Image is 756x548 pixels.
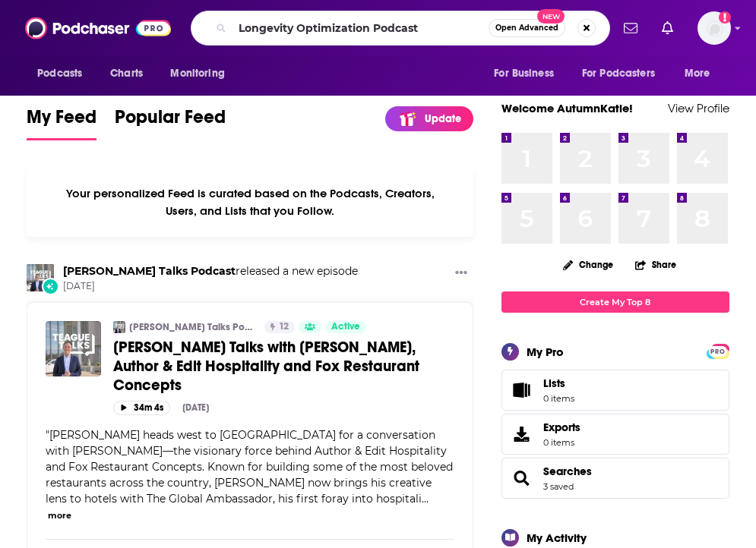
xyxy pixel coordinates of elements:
a: Active [325,321,366,333]
a: View Profile [668,101,729,115]
span: Charts [110,63,143,84]
span: 0 items [543,437,580,448]
svg: Add a profile image [719,11,731,24]
button: Share [634,250,677,279]
span: New [537,9,565,24]
span: [DATE] [63,280,358,293]
span: Logged in as AutumnKatie [697,11,731,45]
a: Welcome AutumnKatie! [501,101,633,115]
div: [DATE] [182,402,209,413]
a: Searches [543,465,592,478]
a: 12 [264,321,295,333]
div: Your personalized Feed is curated based on the Podcasts, Creators, Users, and Lists that you Follow. [27,168,473,237]
button: Show profile menu [697,11,731,45]
a: Charts [100,59,152,88]
button: more [48,509,71,522]
span: Lists [543,376,574,390]
span: Lists [507,380,537,401]
button: open menu [572,59,677,88]
span: More [685,63,710,84]
img: Teague Talks Podcast [27,264,54,291]
span: 0 items [543,393,574,404]
span: My Feed [27,106,96,137]
div: New Episode [42,278,59,294]
button: open menu [27,59,102,88]
img: Teague Talks with Sam Fox, Author & Edit Hospitality and Fox Restaurant Concepts [46,321,101,376]
a: Exports [501,414,729,455]
span: Lists [543,376,565,390]
h3: released a new episode [63,264,358,279]
a: PRO [709,345,727,356]
a: Lists [501,370,729,411]
span: Open Advanced [495,24,558,32]
a: Teague Talks Podcast [63,264,236,278]
span: " [46,428,453,505]
span: ... [422,492,429,505]
a: Create My Top 8 [501,291,729,312]
span: Popular Feed [115,106,226,137]
span: For Podcasters [582,63,655,84]
a: Update [385,106,473,131]
span: Searches [501,458,729,499]
button: Change [554,255,622,274]
button: Show More Button [449,264,473,283]
img: User Profile [697,11,731,45]
span: 12 [279,320,289,335]
div: My Pro [527,345,564,359]
button: open menu [674,59,729,88]
a: [PERSON_NAME] Talks Podcast [129,321,255,333]
img: Teague Talks Podcast [113,321,125,333]
a: Popular Feed [115,106,226,140]
a: [PERSON_NAME] Talks with [PERSON_NAME], Author & Edit Hospitality and Fox Restaurant Concepts [113,338,454,395]
span: Active [331,320,360,335]
span: Exports [507,424,537,445]
a: My Feed [27,106,96,140]
span: PRO [709,346,727,357]
span: [PERSON_NAME] heads west to [GEOGRAPHIC_DATA] for a conversation with [PERSON_NAME]—the visionary... [46,428,453,505]
input: Search podcasts, credits, & more... [232,16,489,40]
span: For Business [494,63,554,84]
span: Podcasts [37,63,82,84]
button: open menu [483,59,573,88]
span: [PERSON_NAME] Talks with [PERSON_NAME], Author & Edit Hospitality and Fox Restaurant Concepts [113,338,419,395]
img: Podchaser - Follow, Share and Rate Podcasts [25,14,171,43]
button: Open AdvancedNew [489,19,565,37]
button: 34m 4s [113,401,170,415]
button: open menu [160,59,244,88]
span: Exports [543,420,580,434]
div: My Activity [527,531,587,545]
a: Searches [507,468,537,489]
p: Update [425,112,461,125]
span: Monitoring [170,63,224,84]
a: Show notifications dropdown [618,15,644,41]
a: 3 saved [543,481,574,492]
div: Search podcasts, credits, & more... [191,11,610,46]
a: Show notifications dropdown [656,15,679,41]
